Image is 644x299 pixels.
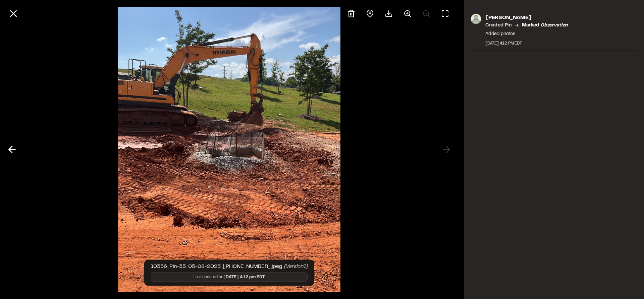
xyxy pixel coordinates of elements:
[5,5,21,21] button: Close modal
[485,40,568,46] div: [DATE] 4:12 PM EDT
[437,5,453,21] button: Toggle Fullscreen
[485,30,568,38] p: Added photos
[540,23,568,27] em: observation
[522,21,568,29] p: Marked
[4,142,20,158] button: Previous photo
[399,5,416,21] button: Zoom in
[485,13,568,21] p: [PERSON_NAME]
[471,13,481,24] img: photo
[362,5,378,21] div: View pin on map
[485,21,512,29] p: Created Pin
